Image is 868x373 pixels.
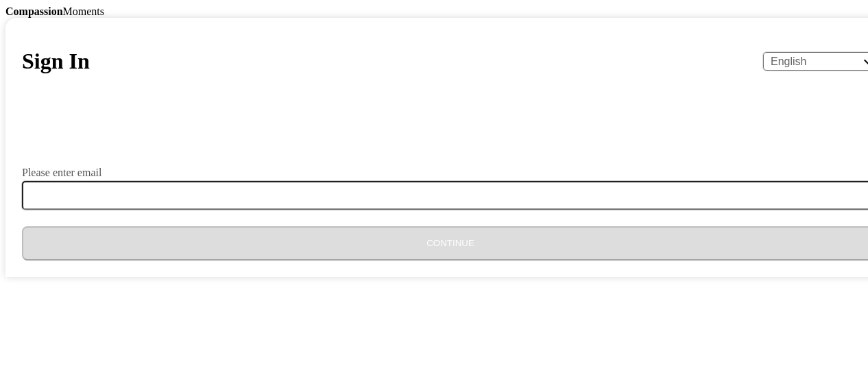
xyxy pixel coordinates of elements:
h1: Sign In [22,49,90,74]
b: Compassion [5,5,63,17]
div: Moments [5,5,863,18]
label: Please enter email [22,167,101,178]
